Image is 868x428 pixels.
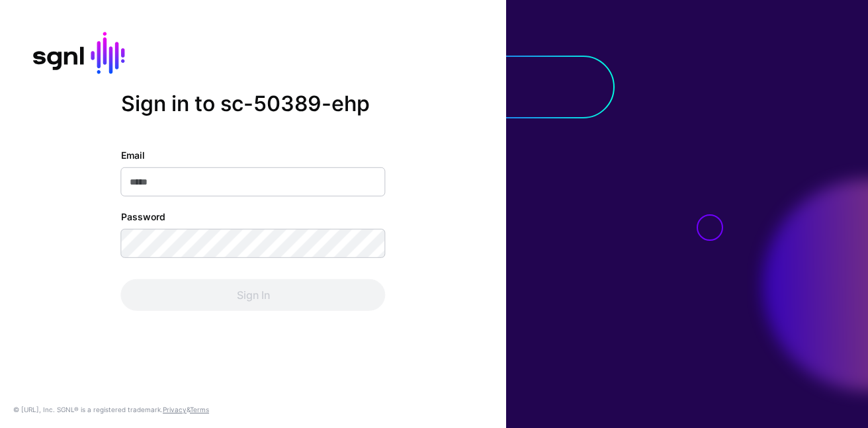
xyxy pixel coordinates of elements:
[121,91,386,116] h2: Sign in to sc-50389-ehp
[13,404,209,415] div: © [URL], Inc. SGNL® is a registered trademark. &
[190,406,209,413] a: Terms
[121,210,165,224] label: Password
[121,148,145,162] label: Email
[163,406,187,413] a: Privacy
